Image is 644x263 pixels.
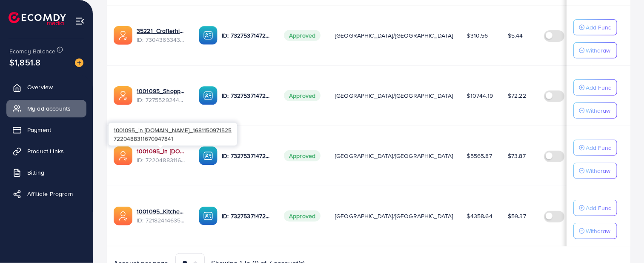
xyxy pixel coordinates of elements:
span: ID: 7218241463522476034 [137,216,185,225]
div: <span class='underline'>35221_Crafterhide ad_1700680330947</span></br>7304366343393296385 [137,26,185,44]
span: Approved [284,90,321,101]
img: ic-ads-acc.e4c84228.svg [114,207,132,225]
span: [GEOGRAPHIC_DATA]/[GEOGRAPHIC_DATA] [335,212,453,220]
span: Affiliate Program [27,190,73,198]
span: ID: 7304366343393296385 [137,35,185,44]
span: Payment [27,126,51,134]
p: ID: 7327537147282571265 [222,211,270,221]
p: ID: 7327537147282571265 [222,91,270,101]
p: Withdraw [586,45,610,56]
button: Withdraw [573,42,617,58]
p: Add Fund [586,203,612,213]
span: Product Links [27,147,64,155]
span: [GEOGRAPHIC_DATA]/[GEOGRAPHIC_DATA] [335,91,453,100]
button: Add Fund [573,79,617,96]
p: Add Fund [586,82,612,93]
img: logo [9,12,66,25]
button: Add Fund [573,19,617,35]
img: ic-ba-acc.ded83a64.svg [199,86,218,105]
div: <span class='underline'>1001095_Kitchenlyst_1680641549988</span></br>7218241463522476034 [137,207,185,225]
div: 7220488311670947841 [109,123,237,146]
p: Withdraw [586,105,610,116]
a: 35221_Crafterhide ad_1700680330947 [137,26,185,35]
p: Add Fund [586,143,612,153]
span: ID: 7220488311670947841 [137,156,185,164]
span: Overview [27,83,53,91]
span: $4358.64 [467,212,492,220]
p: Add Fund [586,22,612,32]
span: My ad accounts [27,104,71,113]
p: Withdraw [586,166,610,176]
a: Overview [6,79,86,96]
span: [GEOGRAPHIC_DATA]/[GEOGRAPHIC_DATA] [335,152,453,160]
a: 1001095_in [DOMAIN_NAME]_1681150971525 [137,147,185,155]
span: Approved [284,210,321,222]
p: ID: 7327537147282571265 [222,30,270,41]
img: menu [75,16,85,26]
a: Payment [6,121,86,138]
span: 1001095_in [DOMAIN_NAME]_1681150971525 [114,126,232,134]
iframe: Chat [608,225,638,257]
span: Billing [27,168,44,177]
span: $10744.19 [467,91,493,100]
button: Withdraw [573,223,617,239]
div: <span class='underline'>1001095_Shopping Center</span></br>7275529244510306305 [137,87,185,104]
a: Billing [6,164,86,181]
span: ID: 7275529244510306305 [137,96,185,104]
a: Affiliate Program [6,185,86,202]
button: Withdraw [573,102,617,119]
span: $1,851.8 [9,56,40,68]
span: Ecomdy Balance [9,47,55,56]
p: ID: 7327537147282571265 [222,151,270,161]
span: Approved [284,150,321,161]
img: ic-ba-acc.ded83a64.svg [199,26,218,45]
a: 1001095_Kitchenlyst_1680641549988 [137,207,185,216]
span: $310.56 [467,31,488,40]
img: ic-ads-acc.e4c84228.svg [114,26,132,45]
img: ic-ads-acc.e4c84228.svg [114,86,132,105]
span: $5.44 [508,31,523,40]
span: Approved [284,30,321,41]
a: Product Links [6,143,86,160]
button: Withdraw [573,163,617,179]
img: ic-ads-acc.e4c84228.svg [114,146,132,165]
img: ic-ba-acc.ded83a64.svg [199,146,218,165]
span: $59.37 [508,212,526,220]
span: [GEOGRAPHIC_DATA]/[GEOGRAPHIC_DATA] [335,31,453,40]
p: Withdraw [586,226,610,236]
img: image [75,58,83,67]
span: $73.87 [508,152,526,160]
span: $72.22 [508,91,526,100]
img: ic-ba-acc.ded83a64.svg [199,207,218,225]
button: Add Fund [573,200,617,216]
a: My ad accounts [6,100,86,117]
span: $5565.87 [467,152,492,160]
a: 1001095_Shopping Center [137,87,185,95]
button: Add Fund [573,140,617,156]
